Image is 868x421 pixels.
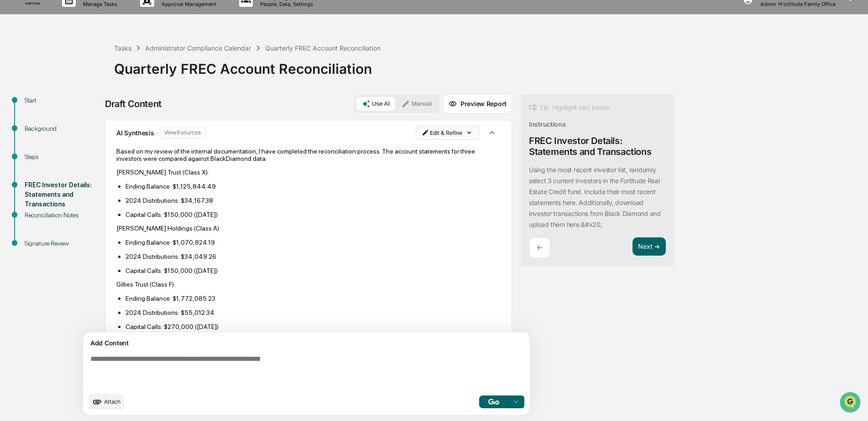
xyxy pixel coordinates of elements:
[529,120,566,128] div: Instructions
[125,295,501,302] p: Ending Balance: $1,772,085.23
[116,148,501,162] p: Based on my review of the internal documentation, I have completed the reconciliation process. Th...
[125,323,501,330] p: Capital Calls: $270,000 ([DATE])
[125,309,501,316] p: 2024 Distributions: $55,012.34
[125,267,501,274] p: Capital Calls: $150,000 ([DATE])
[31,79,115,86] div: We're available if you need us!
[529,166,661,228] p: ​Using the most recent investor list, randomly select 3 current investors in the Fortitude Real E...
[253,1,318,7] p: People, Data, Settings
[125,239,501,246] p: Ending Balance: $1,070,824.19
[356,97,395,111] button: Use AI
[76,1,122,7] p: Manage Tasks
[25,210,99,220] div: Reconciliation Notes
[89,394,124,410] button: upload document
[25,239,99,248] div: Signature Review
[18,115,59,124] span: Preclearance
[91,154,110,161] span: Pylon
[105,98,162,109] div: Draft Content
[114,53,863,77] div: Quarterly FREC Account Reconciliation
[160,127,205,139] button: View9 sources
[416,125,480,140] button: Edit & Refine
[89,338,524,349] div: Add Content
[116,169,501,176] p: [PERSON_NAME] Trust (Class X):
[488,399,499,405] img: Go
[479,395,508,408] button: Go
[114,44,131,52] div: Tasks
[75,115,113,124] span: Attestations
[63,111,117,128] a: 🗄️Attestations
[5,111,63,128] a: 🖐️Preclearance
[24,41,151,51] input: Clear
[25,96,99,105] div: Start
[9,70,26,86] img: 1746055101610-c473b297-6a78-478c-a979-82029cc54cd1
[9,116,16,123] div: 🖐️
[443,94,512,113] button: Preview Report
[116,281,501,288] p: Gillies Trust (Class F):
[116,225,501,232] p: [PERSON_NAME] Holdings (Class A):
[104,398,120,405] span: Attach
[18,132,58,141] span: Data Lookup
[529,102,609,113] div: Tip: Highlight text below
[839,391,863,416] iframe: Open customer support
[31,70,150,79] div: Start new chat
[154,1,221,7] p: Approval Management
[125,197,501,204] p: 2024 Distributions: $34,167.38
[25,152,99,162] div: Steps
[753,1,836,7] p: Admin • Fortitude Family Office
[145,44,251,52] div: Administrator Compliance Calendar
[64,154,110,161] a: Powered byPylon
[529,135,666,157] div: FREC Investor Details: Statements and Transactions
[25,180,99,209] div: FREC Investor Details: Statements and Transactions
[265,44,381,52] div: Quarterly FREC Account Reconciliation
[25,124,99,133] div: Background
[396,97,437,111] button: Manual
[537,243,543,252] p: ←
[125,253,501,260] p: 2024 Distributions: $34,049.26
[125,211,501,218] p: Capital Calls: $150,000 ([DATE])
[66,116,73,123] div: 🗄️
[116,129,154,137] p: AI Synthesis
[125,183,501,190] p: Ending Balance: $1,125,844.49
[9,19,166,34] p: How can we help?
[155,72,166,83] button: Start new chat
[633,237,666,256] button: Next ➔
[5,128,61,145] a: 🔎Data Lookup
[9,133,16,140] div: 🔎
